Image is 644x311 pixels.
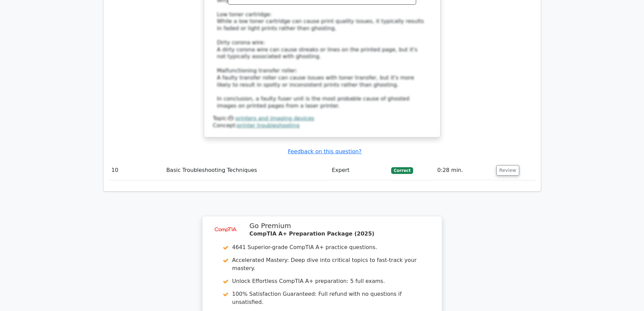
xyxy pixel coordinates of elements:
td: Basic Troubleshooting Techniques [164,161,329,180]
button: Review [496,165,519,176]
a: printer troubleshooting [237,122,300,129]
td: 10 [109,161,164,180]
div: Topic: [213,115,431,122]
td: Expert [329,161,388,180]
a: printers and imaging devices [235,115,314,121]
td: 0:28 min. [435,161,494,180]
span: Correct [391,167,413,174]
a: Feedback on this question? [288,148,361,155]
div: Concept: [213,122,431,129]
